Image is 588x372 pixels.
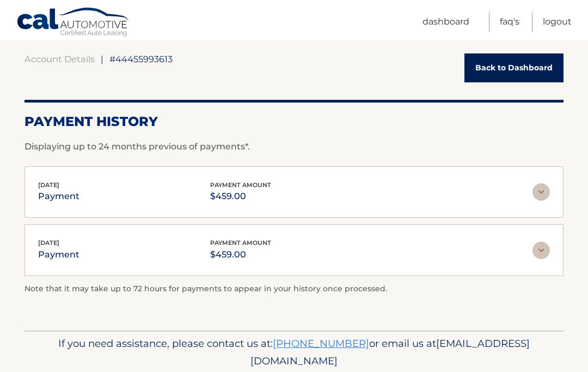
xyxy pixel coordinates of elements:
[500,13,519,32] a: FAQ's
[422,13,469,32] a: Dashboard
[273,337,369,350] a: [PHONE_NUMBER]
[24,113,563,130] h2: Payment History
[24,140,563,153] p: Displaying up to 24 months previous of payments*.
[41,335,547,370] p: If you need assistance, please contact us at: or email us at
[24,283,563,296] p: Note that it may take up to 72 hours for payments to appear in your history once processed.
[101,53,103,64] span: |
[38,239,59,247] span: [DATE]
[38,181,59,189] span: [DATE]
[38,189,79,204] p: payment
[210,181,271,189] span: payment amount
[543,13,572,32] a: Logout
[24,53,95,64] a: Account Details
[464,53,563,82] a: Back to Dashboard
[109,53,173,64] span: #44455993613
[210,189,271,204] p: $459.00
[532,242,550,259] img: accordion-rest.svg
[210,247,271,262] p: $459.00
[38,247,79,262] p: payment
[16,7,131,39] a: Cal Automotive
[210,239,271,247] span: payment amount
[532,183,550,201] img: accordion-rest.svg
